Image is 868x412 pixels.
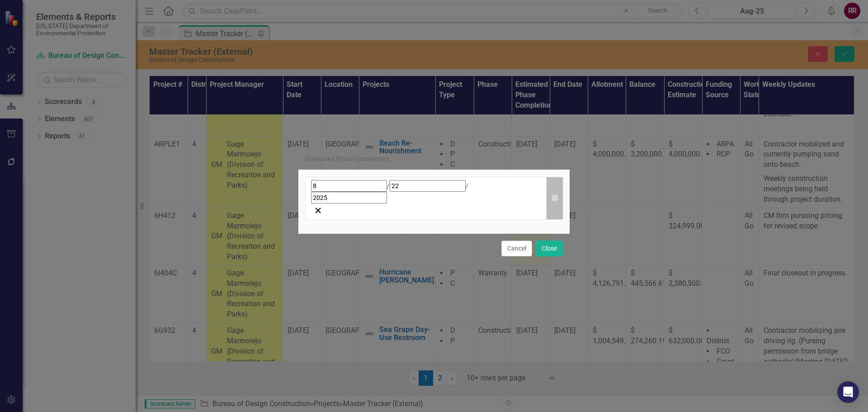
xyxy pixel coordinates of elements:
[837,381,859,403] div: Open Intercom Messenger
[466,182,468,189] span: /
[536,241,563,256] button: Close
[501,241,532,256] button: Cancel
[387,182,390,189] span: /
[305,156,389,162] div: Estimated Phase Completion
